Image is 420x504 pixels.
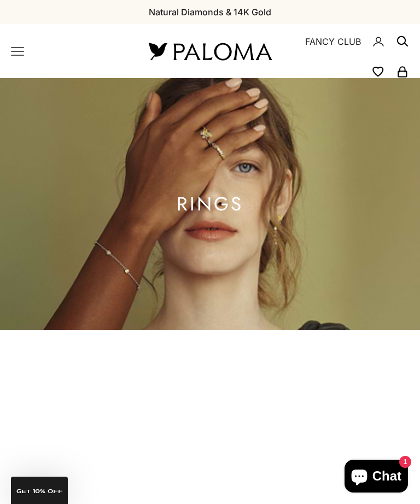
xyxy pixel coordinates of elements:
inbox-online-store-chat: Shopify online store chat [341,460,411,495]
a: FANCY CLUB [305,34,361,49]
span: GET 10% Off [16,489,63,494]
nav: Primary navigation [11,45,122,58]
nav: Secondary navigation [297,24,409,78]
h1: Rings [177,197,243,211]
div: GET 10% Off [11,477,68,504]
p: Natural Diamonds & 14K Gold [149,5,271,19]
